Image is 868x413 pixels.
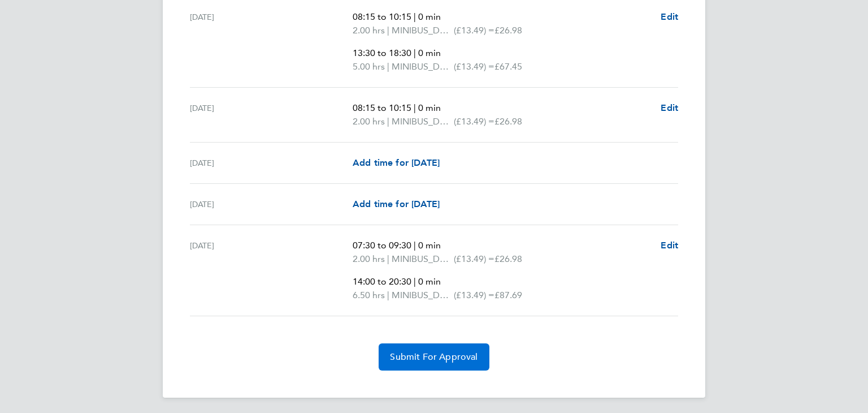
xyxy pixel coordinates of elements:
[353,197,440,211] a: Add time for [DATE]
[418,240,441,251] span: 0 min
[353,61,385,72] span: 5.00 hrs
[392,60,454,74] span: MINIBUS_DRIVERS_1_TEAM
[387,116,389,127] span: |
[353,116,385,127] span: 2.00 hrs
[414,48,416,58] span: |
[494,116,522,127] span: £26.98
[661,11,678,22] span: Edit
[494,61,522,72] span: £67.45
[353,199,440,209] span: Add time for [DATE]
[353,157,440,168] span: Add time for [DATE]
[454,290,494,300] span: (£13.49) =
[353,48,411,58] span: 13:30 to 18:30
[418,102,441,113] span: 0 min
[454,61,494,72] span: (£13.49) =
[414,102,416,113] span: |
[392,24,454,37] span: MINIBUS_DRIVERS_1_TEAM
[494,290,522,300] span: £87.69
[661,10,678,24] a: Edit
[418,48,441,58] span: 0 min
[661,239,678,252] a: Edit
[418,11,441,22] span: 0 min
[390,351,478,363] span: Submit For Approval
[414,240,416,251] span: |
[353,25,385,36] span: 2.00 hrs
[190,197,353,211] div: [DATE]
[353,253,385,264] span: 2.00 hrs
[387,25,389,36] span: |
[190,239,353,302] div: [DATE]
[353,276,411,287] span: 14:00 to 20:30
[392,115,454,128] span: MINIBUS_DRIVERS_1_TEAM
[454,253,494,264] span: (£13.49) =
[494,253,522,264] span: £26.98
[353,290,385,300] span: 6.50 hrs
[454,25,494,36] span: (£13.49) =
[661,240,678,251] span: Edit
[392,289,454,302] span: MINIBUS_DRIVERS_1_TEAM
[494,25,522,36] span: £26.98
[387,290,389,300] span: |
[379,343,489,371] button: Submit For Approval
[190,101,353,128] div: [DATE]
[353,240,411,251] span: 07:30 to 09:30
[414,276,416,287] span: |
[661,101,678,115] a: Edit
[414,11,416,22] span: |
[353,102,411,113] span: 08:15 to 10:15
[353,11,411,22] span: 08:15 to 10:15
[418,276,441,287] span: 0 min
[387,253,389,264] span: |
[661,102,678,113] span: Edit
[387,61,389,72] span: |
[454,116,494,127] span: (£13.49) =
[353,156,440,170] a: Add time for [DATE]
[392,252,454,266] span: MINIBUS_DRIVERS_1_TEAM
[190,156,353,170] div: [DATE]
[190,10,353,74] div: [DATE]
